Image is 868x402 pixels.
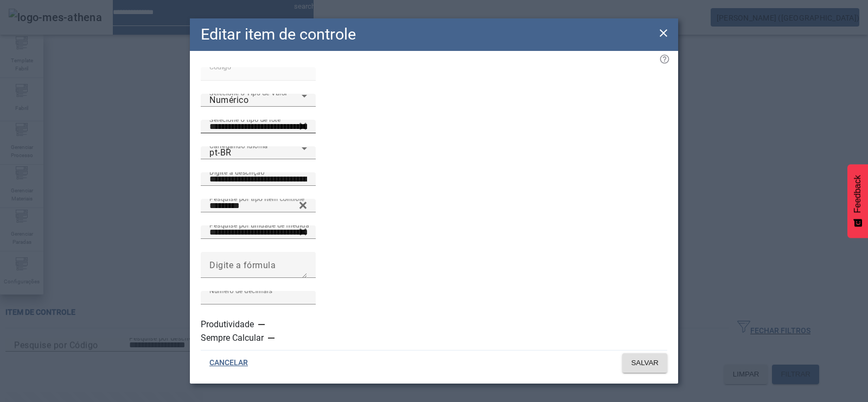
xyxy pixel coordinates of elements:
input: Number [209,226,307,239]
input: Number [209,199,307,212]
mat-label: Pesquise por unidade de medida [209,221,309,229]
span: pt-BR [209,147,232,158]
mat-label: Código [209,63,231,70]
span: Feedback [853,175,863,213]
button: SALVAR [622,353,667,373]
span: CANCELAR [209,358,248,368]
input: Number [209,120,307,133]
label: Sempre Calcular [201,332,266,345]
mat-label: Selecione o tipo de lote [209,115,280,123]
span: SALVAR [631,358,659,368]
span: Numérico [209,95,248,105]
mat-label: Pesquise por tipo item controle [209,194,304,202]
h2: Editar item de controle [201,23,356,46]
mat-label: Digite a descrição [209,168,264,176]
button: Feedback - Mostrar pesquisa [847,164,868,238]
mat-label: Número de decimais [209,287,272,294]
button: CANCELAR [201,353,257,373]
mat-label: Digite a fórmula [209,260,276,270]
label: Produtividade [201,318,256,331]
